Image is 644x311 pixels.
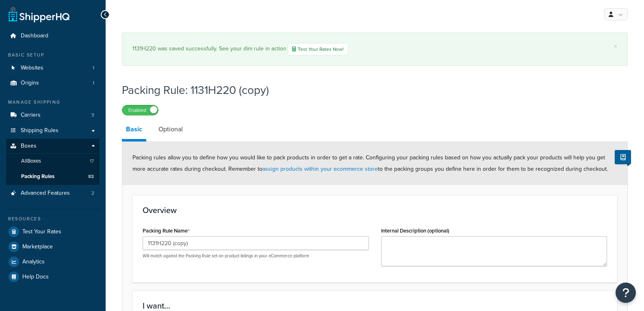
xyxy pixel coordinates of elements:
a: Shipping Rules [6,123,100,138]
h3: I want... [143,301,607,310]
span: Advanced Features [21,190,70,197]
span: Analytics [22,259,45,265]
span: Test Your Rates [22,228,61,235]
span: Packing rules allow you to define how you would like to pack products in order to get a rate. Con... [132,153,608,173]
span: Boxes [21,143,37,150]
li: Carriers [6,108,100,123]
li: Websites [6,61,100,76]
label: Packing Rule Name [143,228,190,234]
a: Dashboard [6,28,100,43]
a: AllBoxes17 [6,154,100,169]
a: Packing Rules83 [6,169,100,184]
span: All Boxes [21,158,41,165]
div: Basic Setup [6,52,100,59]
label: Internal Description (optional) [381,228,449,234]
h3: Overview [143,206,607,215]
span: Dashboard [21,33,48,39]
span: 17 [90,158,94,165]
span: Shipping Rules [21,127,59,134]
span: Marketplace [22,244,53,250]
div: Manage Shipping [6,99,100,106]
span: 83 [88,173,94,180]
label: Enabled [122,105,158,115]
a: Basic [122,120,146,141]
p: Will match against the Packing Rule set on product listings in your eCommerce platform [143,253,369,259]
a: × [614,43,617,50]
a: Test Your Rates [6,224,100,239]
span: 3 [91,112,94,119]
li: Origins [6,76,100,91]
span: 1 [93,65,94,72]
a: Websites1 [6,61,100,76]
a: Boxes [6,139,100,154]
a: Carriers3 [6,108,100,123]
a: Advanced Features2 [6,186,100,201]
span: Packing Rules [21,173,54,180]
button: Show Help Docs [615,150,631,164]
a: Analytics [6,254,100,269]
a: Test Your Rates Now! [288,43,348,55]
a: Marketplace [6,239,100,254]
span: Origins [21,80,39,87]
span: Help Docs [22,274,49,281]
div: Resources [6,215,100,222]
li: Packing Rules [6,169,100,184]
a: Origins1 [6,76,100,91]
button: Open Resource Center [616,283,636,303]
span: Carriers [21,112,41,119]
a: assign products within your ecommerce store [262,165,378,173]
a: Optional [154,120,187,139]
span: 1 [93,80,94,87]
span: Websites [21,65,43,72]
h1: Packing Rule: 1131H220 (copy) [122,82,618,98]
li: Boxes [6,139,100,185]
span: 2 [91,190,94,197]
a: Help Docs [6,270,100,284]
li: Advanced Features [6,186,100,201]
div: 1131H220 was saved successfully. See your dim rule in action [132,43,617,55]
